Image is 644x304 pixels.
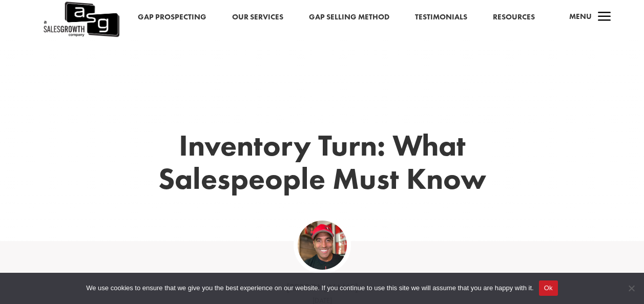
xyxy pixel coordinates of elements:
[415,11,467,24] a: Testimonials
[493,11,535,24] a: Resources
[86,283,533,293] span: We use cookies to ensure that we give you the best experience on our website. If you continue to ...
[569,11,592,21] span: Menu
[153,129,491,200] h1: Inventory Turn: What Salespeople Must Know
[309,11,389,24] a: Gap Selling Method
[232,11,283,24] a: Our Services
[298,221,347,270] img: ASG Co_alternate lockup (1)
[138,11,206,24] a: Gap Prospecting
[539,280,558,296] button: Ok
[594,7,615,28] span: a
[626,283,636,293] span: No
